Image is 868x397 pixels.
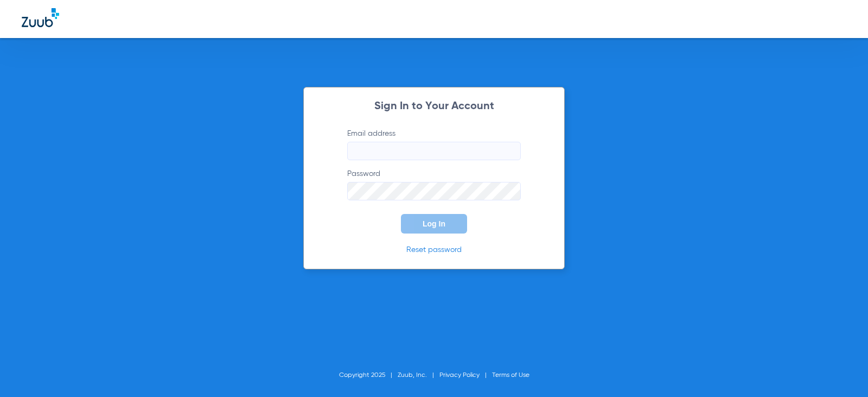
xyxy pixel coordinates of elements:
[401,214,467,234] button: Log In
[347,142,521,160] input: Email address
[406,246,462,254] a: Reset password
[492,372,529,379] a: Terms of Use
[439,372,480,379] a: Privacy Policy
[22,8,59,27] img: Zuub Logo
[347,168,521,200] label: Password
[347,182,521,200] input: Password
[347,128,521,160] label: Email address
[398,370,439,381] li: Zuub, Inc.
[331,101,537,112] h2: Sign In to Your Account
[339,370,398,381] li: Copyright 2025
[423,219,445,228] span: Log In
